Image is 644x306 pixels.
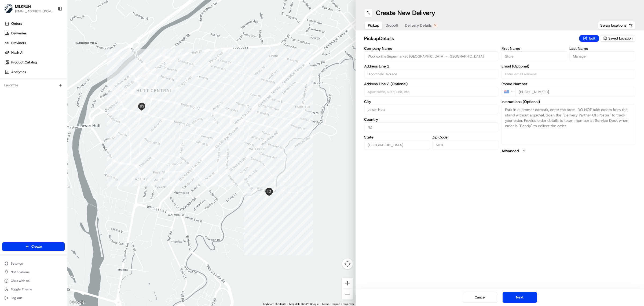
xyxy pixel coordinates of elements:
a: Analytics [2,68,67,76]
textarea: Park in customer carpark, enter the store. DO NOT take orders from the stand without approval. Sc... [502,105,636,145]
label: Address Line 1 [364,64,498,68]
button: MILKRUNMILKRUN[EMAIL_ADDRESS][DOMAIN_NAME] [2,2,56,15]
span: Orders [11,21,22,26]
span: Settings [11,261,23,266]
input: Enter city [364,105,498,114]
button: Saved Location [600,35,635,42]
label: Company Name [364,47,498,50]
button: Advanced [502,148,636,154]
a: Nash AI [2,48,67,57]
input: Enter state [364,140,430,150]
span: Deliveries [11,31,27,36]
span: Nash AI [11,50,23,55]
div: Favorites [2,81,65,90]
label: Last Name [569,47,635,50]
button: Chat with us! [2,277,65,284]
span: Log out [11,296,22,300]
label: State [364,135,430,139]
span: Product Catalog [11,60,37,65]
span: Create [31,244,42,249]
input: Enter zip code [432,140,498,150]
label: Phone Number [502,82,636,86]
input: Enter email address [502,69,636,79]
button: Edit [579,35,599,42]
label: Zip Code [432,135,498,139]
input: Enter first name [502,51,568,61]
label: First Name [502,47,568,50]
button: Notifications [2,268,65,276]
button: [EMAIL_ADDRESS][DOMAIN_NAME] [15,9,53,13]
span: Chat with us! [11,279,30,283]
img: MILKRUN [4,4,13,13]
h2: pickup Details [364,35,576,42]
button: Zoom in [342,278,353,289]
span: Pickup [368,23,379,28]
a: Orders [2,19,67,28]
label: Advanced [502,148,519,154]
button: Keyboard shortcuts [263,302,286,306]
input: Enter address [364,69,498,79]
span: Swap locations [600,23,627,28]
button: Cancel [463,292,497,303]
input: Enter last name [569,51,635,61]
button: Toggle Theme [2,286,65,293]
a: Open this area in Google Maps (opens a new window) [68,299,86,306]
span: Toggle Theme [11,287,32,291]
label: Address Line 2 (Optional) [364,82,498,86]
button: Swap locations [598,21,635,30]
span: Providers [11,41,26,45]
span: Map data ©2025 Google [289,303,319,305]
a: Terms [322,303,329,305]
input: Enter company name [364,51,498,61]
span: Saved Location [608,36,632,41]
span: Analytics [11,70,26,74]
span: Notifications [11,270,30,274]
button: Map camera controls [342,258,353,269]
a: Providers [2,39,67,47]
label: Country [364,118,498,121]
button: Zoom out [342,289,353,300]
label: Email (Optional) [502,64,636,68]
button: Next [503,292,537,303]
span: Delivery Details [405,23,432,28]
a: Deliveries [2,29,67,38]
img: Google [68,299,86,306]
button: MILKRUN [15,4,31,9]
button: Settings [2,260,65,267]
input: Enter phone number [515,87,636,97]
h1: Create New Delivery [376,9,435,17]
a: Report a map error [332,303,354,305]
input: Enter country [364,122,498,132]
span: Dropoff [386,23,398,28]
input: Apartment, suite, unit, etc. [364,87,498,97]
label: Instructions (Optional) [502,100,636,104]
button: Log out [2,294,65,302]
a: Product Catalog [2,58,67,67]
button: Create [2,242,65,251]
label: City [364,100,498,104]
